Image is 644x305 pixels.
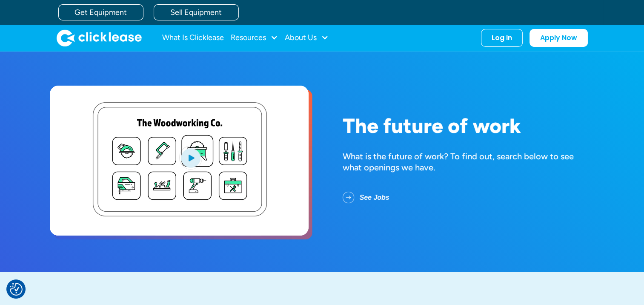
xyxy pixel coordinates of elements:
div: About Us [285,29,329,46]
a: home [57,29,142,46]
div: Resources [231,29,278,46]
div: Log In [492,34,512,42]
button: Consent Preferences [10,283,23,296]
div: What is the future of work? To find out, search below to see what openings we have. [343,151,595,173]
img: Clicklease logo [57,29,142,46]
a: What Is Clicklease [162,29,224,46]
img: Blue play button logo on a light blue circular background [179,146,202,170]
a: open lightbox [50,86,309,236]
a: Get Equipment [58,4,143,20]
a: Sell Equipment [154,4,239,20]
img: Revisit consent button [10,283,23,296]
h1: The future of work [343,115,595,137]
a: See Jobs [343,187,403,209]
a: Apply Now [530,29,588,47]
